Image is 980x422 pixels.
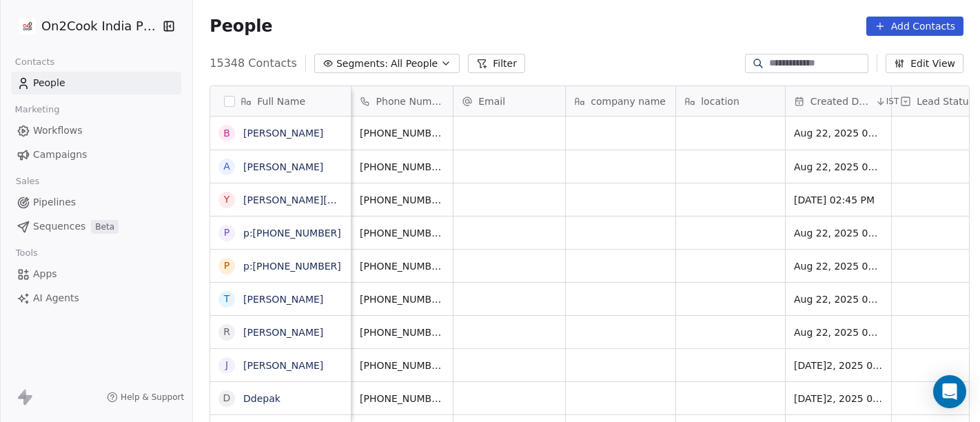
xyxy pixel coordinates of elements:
div: Open Intercom Messenger [933,375,966,408]
span: Full Name [257,94,305,108]
div: D [223,391,231,405]
div: J [225,358,228,372]
a: People [11,72,181,94]
a: Campaigns [11,143,181,166]
a: [PERSON_NAME] [243,360,323,371]
div: R [223,325,230,339]
span: Lead Status [917,94,974,108]
span: Beta [91,220,119,234]
a: p:[PHONE_NUMBER] [243,228,341,239]
a: Help & Support [107,392,184,403]
span: Contacts [9,52,61,72]
a: [PERSON_NAME][PERSON_NAME] [243,194,404,205]
span: Tools [10,243,43,263]
div: Email [453,86,565,116]
span: [PHONE_NUMBER] [360,292,445,306]
span: Aug 22, 2025 02:44 PM [794,226,883,240]
span: [PHONE_NUMBER] [360,259,445,273]
span: Aug 22, 2025 02:44 PM [794,325,883,339]
a: Pipelines [11,191,181,214]
span: People [210,16,272,37]
span: [PHONE_NUMBER] [360,359,445,372]
div: p [224,259,229,273]
a: [PERSON_NAME] [243,128,323,139]
span: Campaigns [33,148,87,162]
button: Edit View [886,54,963,73]
span: [PHONE_NUMBER] [360,392,445,405]
div: B [223,126,230,141]
div: company name [566,86,675,116]
div: T [224,292,230,306]
div: location [676,86,785,116]
span: Segments: [336,57,388,71]
div: A [224,159,231,174]
span: Sequences [33,219,85,234]
span: [DATE] 02:45 PM [794,193,883,207]
a: Workflows [11,119,181,142]
div: p [224,225,229,240]
button: Filter [468,54,525,73]
span: Workflows [33,123,83,138]
span: [PHONE_NUMBER] [360,126,445,140]
span: [DATE]2, 2025 02:42 PM [794,392,883,405]
a: Ddepak [243,393,280,404]
span: Aug 22, 2025 02:47 PM [794,160,883,174]
span: Help & Support [121,392,184,403]
span: Phone Number [376,94,445,108]
span: Created Date [810,94,872,108]
div: Phone Number [351,86,453,116]
span: 15348 Contacts [210,55,297,72]
div: Y [224,192,230,207]
span: Aug 22, 2025 02:44 PM [794,292,883,306]
span: [PHONE_NUMBER] [360,226,445,240]
span: [PHONE_NUMBER] [360,193,445,207]
span: Pipelines [33,195,76,210]
span: company name [591,94,666,108]
a: SequencesBeta [11,215,181,238]
span: Marketing [9,99,65,120]
div: Full Name [210,86,351,116]
span: [DATE]2, 2025 02:42 PM [794,359,883,372]
a: [PERSON_NAME] [243,161,323,172]
a: [PERSON_NAME] [243,327,323,338]
button: On2Cook India Pvt. Ltd. [17,14,152,38]
span: On2Cook India Pvt. Ltd. [41,17,159,35]
a: Apps [11,263,181,285]
span: AI Agents [33,291,79,305]
a: [PERSON_NAME] [243,294,323,305]
span: [PHONE_NUMBER] [360,325,445,339]
span: Aug 22, 2025 02:47 PM [794,126,883,140]
span: Apps [33,267,57,281]
a: p:[PHONE_NUMBER] [243,261,341,272]
span: Aug 22, 2025 02:44 PM [794,259,883,273]
span: IST [886,96,899,107]
div: Created DateIST [786,86,891,116]
button: Add Contacts [866,17,963,36]
span: Email [478,94,505,108]
span: location [701,94,739,108]
span: People [33,76,65,90]
span: All People [391,57,438,71]
a: AI Agents [11,287,181,310]
img: on2cook%20logo-04%20copy.jpg [19,18,36,34]
span: [PHONE_NUMBER] [360,160,445,174]
span: Sales [10,171,45,192]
